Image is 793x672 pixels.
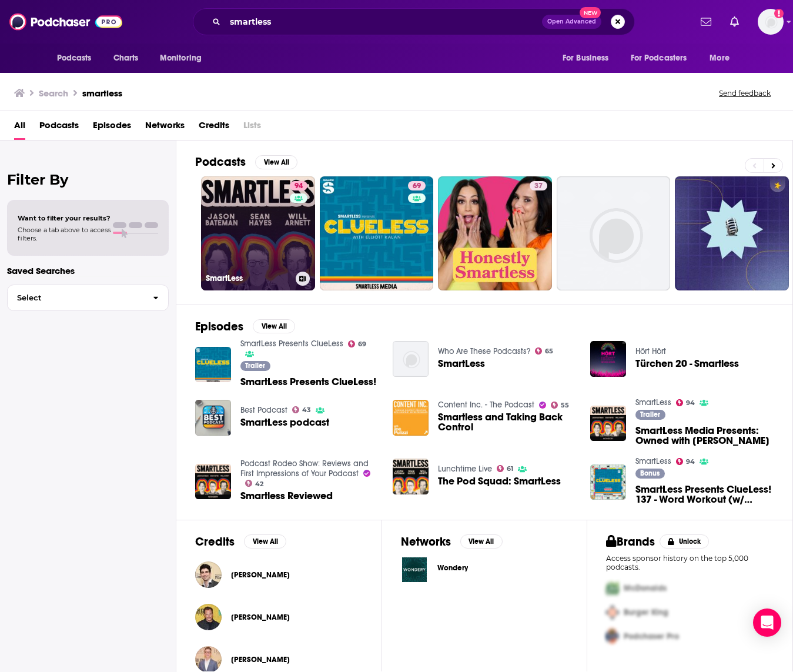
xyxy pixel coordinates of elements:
[231,613,290,622] a: Will Arnett
[635,397,671,407] a: SmartLess
[243,116,261,140] span: Lists
[57,50,92,66] span: Podcasts
[408,181,426,190] a: 69
[8,294,143,302] span: Select
[255,482,263,487] span: 42
[590,406,626,442] img: SmartLess Media Presents: Owned with Rex Chapman
[393,400,429,436] img: Smartless and Taking Back Control
[160,50,202,66] span: Monitoring
[113,50,139,66] span: Charts
[195,534,235,549] h2: Credits
[152,47,217,69] button: open menu
[635,346,666,356] a: Hört Hört
[240,377,376,387] a: SmartLess Presents ClueLess!
[7,285,169,311] button: Select
[635,456,671,466] a: SmartLess
[507,466,513,472] span: 61
[240,459,369,479] a: Podcast Rodeo Show: Reviews and First Impressions of Your Podcast
[195,604,222,630] img: Will Arnett
[199,116,229,140] a: Credits
[82,88,122,99] h3: smartless
[93,116,131,140] span: Episodes
[758,9,784,35] img: User Profile
[49,47,107,69] button: open menu
[535,347,554,355] a: 65
[195,347,231,383] img: SmartLess Presents ClueLess!
[551,402,570,409] a: 55
[195,155,246,169] h2: Podcasts
[542,15,601,29] button: Open AdvancedNew
[244,534,286,549] button: View All
[145,116,185,140] span: Networks
[676,458,695,465] a: 94
[545,349,553,354] span: 65
[438,476,561,486] a: The Pod Squad: SmartLess
[623,47,704,69] button: open menu
[497,465,514,472] a: 61
[601,624,624,648] img: Third Pro Logo
[624,583,667,593] span: McDonalds
[231,655,290,664] a: Sean Hayes
[635,359,739,369] a: Türchen 20 - Smartless
[225,12,542,31] input: Search podcasts, credits, & more...
[253,319,295,333] button: View All
[438,400,534,410] a: Content Inc. - The Podcast
[240,417,329,427] a: SmartLess podcast
[240,491,333,501] a: Smartless Reviewed
[660,534,710,549] button: Unlock
[590,341,626,377] img: Türchen 20 - Smartless
[231,570,290,580] a: Bennett Barbakow
[18,214,111,222] span: Want to filter your results?
[606,534,655,549] h2: Brands
[624,631,679,641] span: Podchaser Pro
[758,9,784,35] span: Logged in as VHannley
[9,11,122,33] a: Podchaser - Follow, Share and Rate Podcasts
[195,561,222,588] img: Bennett Barbakow
[195,319,295,334] a: EpisodesView All
[39,116,79,140] span: Podcasts
[701,47,744,69] button: open menu
[601,576,624,600] img: First Pro Logo
[696,12,716,32] a: Show notifications dropdown
[438,359,485,369] span: SmartLess
[438,176,552,290] a: 37
[195,534,286,549] a: CreditsView All
[676,399,695,406] a: 94
[437,563,468,573] span: Wondery
[640,411,660,418] span: Trailer
[290,181,307,190] a: 94
[606,554,774,571] p: Access sponsor history on the top 5,000 podcasts.
[631,50,687,66] span: For Podcasters
[590,464,626,500] a: SmartLess Presents ClueLess! 137 - Word Workout (w/ Jeff Max)
[106,47,146,69] a: Charts
[292,406,312,413] a: 43
[195,400,231,436] img: SmartLess podcast
[401,556,568,583] a: Wondery logoWondery
[686,459,695,464] span: 94
[715,88,774,98] button: Send feedback
[438,412,576,432] a: Smartless and Taking Back Control
[401,556,428,583] img: Wondery logo
[460,534,503,549] button: View All
[206,273,291,283] h3: SmartLess
[413,180,421,192] span: 69
[193,8,635,35] div: Search podcasts, credits, & more...
[14,116,25,140] a: All
[39,88,68,99] h3: Search
[635,426,774,446] a: SmartLess Media Presents: Owned with Rex Chapman
[401,534,451,549] h2: Networks
[195,556,363,594] button: Bennett BarbakowBennett Barbakow
[195,464,231,500] img: Smartless Reviewed
[231,613,290,622] span: [PERSON_NAME]
[534,180,543,192] span: 37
